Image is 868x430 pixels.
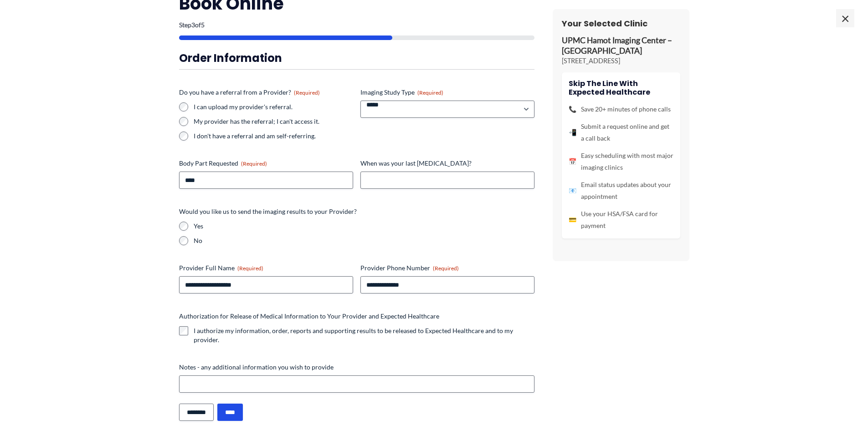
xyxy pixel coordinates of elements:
[569,103,576,115] span: 📞
[562,35,680,56] p: UPMC Hamot Imaging Center – [GEOGRAPHIC_DATA]
[201,21,205,29] span: 5
[360,88,534,97] label: Imaging Study Type
[294,89,320,96] span: (Required)
[241,160,267,167] span: (Required)
[569,150,673,173] li: Easy scheduling with most major imaging clinics
[433,265,459,272] span: (Required)
[569,156,576,167] span: 📅
[179,22,534,28] p: Step of
[179,312,439,321] legend: Authorization for Release of Medical Information to Your Provider and Expected Healthcare
[360,263,534,273] label: Provider Phone Number
[194,117,353,126] label: My provider has the referral; I can't access it.
[569,214,576,226] span: 💳
[360,159,534,168] label: When was your last [MEDICAL_DATA]?
[569,126,576,138] span: 📲
[179,88,320,97] legend: Do you have a referral from a Provider?
[569,103,673,115] li: Save 20+ minutes of phone calls
[194,222,534,231] label: Yes
[179,207,357,216] legend: Would you like us to send the imaging results to your Provider?
[569,208,673,232] li: Use your HSA/FSA card for payment
[562,18,680,29] h3: Your Selected Clinic
[179,263,353,273] label: Provider Full Name
[836,9,854,27] span: ×
[191,21,195,29] span: 3
[417,89,443,96] span: (Required)
[179,159,353,168] label: Body Part Requested
[179,363,534,372] label: Notes - any additional information you wish to provide
[194,102,353,111] label: I can upload my provider's referral.
[569,179,673,202] li: Email status updates about your appointment
[179,51,534,65] h3: Order Information
[194,132,353,141] label: I don't have a referral and am self-referring.
[562,56,680,66] p: [STREET_ADDRESS]
[194,236,534,245] label: No
[194,326,534,344] label: I authorize my information, order, reports and supporting results to be released to Expected Heal...
[569,121,673,144] li: Submit a request online and get a call back
[237,265,263,272] span: (Required)
[569,185,576,197] span: 📧
[569,79,673,96] h4: Skip the line with Expected Healthcare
